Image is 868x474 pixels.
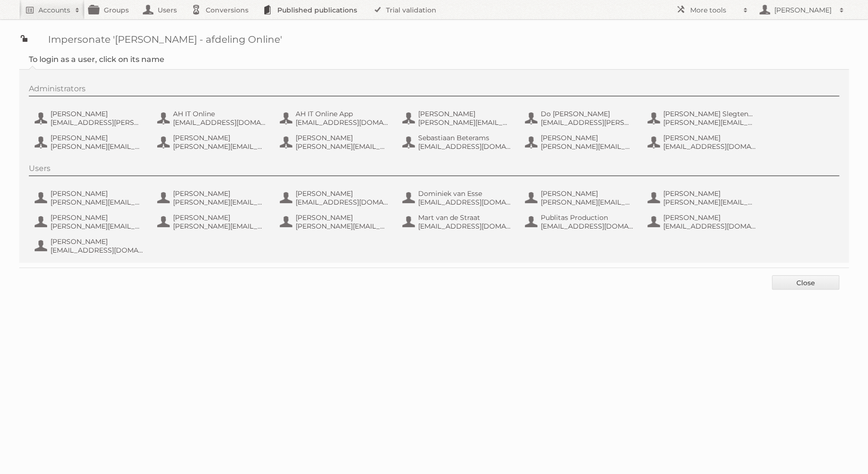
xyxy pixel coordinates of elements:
div: Administrators [29,84,839,97]
h1: Impersonate '[PERSON_NAME] - afdeling Online' [19,34,849,45]
button: [PERSON_NAME] [PERSON_NAME][EMAIL_ADDRESS][DOMAIN_NAME] [156,133,269,152]
span: [EMAIL_ADDRESS][PERSON_NAME][DOMAIN_NAME] [541,118,634,127]
span: [PERSON_NAME][EMAIL_ADDRESS][PERSON_NAME][DOMAIN_NAME] [541,142,634,151]
button: Publitas Production [EMAIL_ADDRESS][DOMAIN_NAME] [524,212,637,231]
span: [PERSON_NAME] [296,134,389,142]
button: Sebastiaan Beterams [EMAIL_ADDRESS][DOMAIN_NAME] [401,133,514,152]
span: [PERSON_NAME] [296,213,389,222]
button: AH IT Online App [EMAIL_ADDRESS][DOMAIN_NAME] [279,109,392,128]
button: [PERSON_NAME] [PERSON_NAME][EMAIL_ADDRESS][PERSON_NAME][DOMAIN_NAME] [156,212,269,231]
button: Do [PERSON_NAME] [EMAIL_ADDRESS][PERSON_NAME][DOMAIN_NAME] [524,109,637,128]
span: [PERSON_NAME][EMAIL_ADDRESS][PERSON_NAME][DOMAIN_NAME] [50,198,144,207]
h2: More tools [690,5,738,15]
button: [PERSON_NAME] [PERSON_NAME][EMAIL_ADDRESS][DOMAIN_NAME] [646,188,759,207]
span: [PERSON_NAME] [50,237,144,246]
span: AH IT Online [173,109,266,118]
span: [PERSON_NAME][EMAIL_ADDRESS][DOMAIN_NAME] [663,118,756,127]
span: [EMAIL_ADDRESS][DOMAIN_NAME] [296,198,389,207]
span: [PERSON_NAME] [663,134,756,142]
span: [EMAIL_ADDRESS][DOMAIN_NAME] [296,118,389,127]
h2: Accounts [38,5,70,15]
span: [PERSON_NAME] [296,189,389,198]
span: [PERSON_NAME] [50,109,144,118]
span: [EMAIL_ADDRESS][DOMAIN_NAME] [173,118,266,127]
button: [PERSON_NAME] [PERSON_NAME][EMAIL_ADDRESS][PERSON_NAME][DOMAIN_NAME] [279,133,392,152]
span: [PERSON_NAME] [663,189,756,198]
span: Publitas Production [541,213,634,222]
h2: [PERSON_NAME] [772,5,834,15]
span: [PERSON_NAME] [541,134,634,142]
span: AH IT Online App [296,109,389,118]
a: Close [772,275,839,290]
span: [EMAIL_ADDRESS][DOMAIN_NAME] [418,198,511,207]
span: [PERSON_NAME][EMAIL_ADDRESS][DOMAIN_NAME] [173,142,266,151]
button: [PERSON_NAME] [EMAIL_ADDRESS][DOMAIN_NAME] [279,188,392,207]
button: AH IT Online [EMAIL_ADDRESS][DOMAIN_NAME] [156,109,269,128]
span: Mart van de Straat [418,213,511,222]
span: [EMAIL_ADDRESS][DOMAIN_NAME] [663,222,756,231]
span: [PERSON_NAME] [173,134,266,142]
span: [PERSON_NAME][EMAIL_ADDRESS][DOMAIN_NAME] [418,118,511,127]
span: [EMAIL_ADDRESS][DOMAIN_NAME] [418,222,511,231]
span: [PERSON_NAME] Slegtenhorst [663,109,756,118]
legend: To login as a user, click on its name [29,55,164,64]
span: [PERSON_NAME][EMAIL_ADDRESS][PERSON_NAME][DOMAIN_NAME] [173,222,266,231]
span: [PERSON_NAME] [50,213,144,222]
button: [PERSON_NAME] [EMAIL_ADDRESS][DOMAIN_NAME] [646,133,759,152]
span: [PERSON_NAME] [50,189,144,198]
span: [EMAIL_ADDRESS][DOMAIN_NAME] [50,246,144,255]
span: [PERSON_NAME] [541,189,634,198]
span: [EMAIL_ADDRESS][DOMAIN_NAME] [541,222,634,231]
button: [PERSON_NAME] [PERSON_NAME][EMAIL_ADDRESS][DOMAIN_NAME] [279,212,392,231]
span: [PERSON_NAME] [50,134,144,142]
button: Dominiek van Esse [EMAIL_ADDRESS][DOMAIN_NAME] [401,188,514,207]
div: Users [29,164,839,176]
button: [PERSON_NAME] [PERSON_NAME][EMAIL_ADDRESS][PERSON_NAME][DOMAIN_NAME] [34,212,147,231]
span: [PERSON_NAME] [173,213,266,222]
span: [PERSON_NAME][EMAIL_ADDRESS][DOMAIN_NAME] [541,198,634,207]
span: [PERSON_NAME][EMAIL_ADDRESS][DOMAIN_NAME] [50,142,144,151]
button: [PERSON_NAME] [PERSON_NAME][EMAIL_ADDRESS][DOMAIN_NAME] [156,188,269,207]
span: [EMAIL_ADDRESS][DOMAIN_NAME] [663,142,756,151]
span: [PERSON_NAME][EMAIL_ADDRESS][DOMAIN_NAME] [173,198,266,207]
button: [PERSON_NAME] [PERSON_NAME][EMAIL_ADDRESS][DOMAIN_NAME] [401,109,514,128]
button: Mart van de Straat [EMAIL_ADDRESS][DOMAIN_NAME] [401,212,514,231]
span: Sebastiaan Beterams [418,134,511,142]
span: [EMAIL_ADDRESS][PERSON_NAME][DOMAIN_NAME] [50,118,144,127]
span: [PERSON_NAME][EMAIL_ADDRESS][PERSON_NAME][DOMAIN_NAME] [50,222,144,231]
button: [PERSON_NAME] [PERSON_NAME][EMAIL_ADDRESS][DOMAIN_NAME] [34,133,147,152]
button: [PERSON_NAME] [PERSON_NAME][EMAIL_ADDRESS][PERSON_NAME][DOMAIN_NAME] [524,133,637,152]
span: [EMAIL_ADDRESS][DOMAIN_NAME] [418,142,511,151]
button: [PERSON_NAME] [EMAIL_ADDRESS][PERSON_NAME][DOMAIN_NAME] [34,109,147,128]
span: [PERSON_NAME] [663,213,756,222]
span: Do [PERSON_NAME] [541,109,634,118]
button: [PERSON_NAME] [PERSON_NAME][EMAIL_ADDRESS][DOMAIN_NAME] [524,188,637,207]
button: [PERSON_NAME] [EMAIL_ADDRESS][DOMAIN_NAME] [646,212,759,231]
span: [PERSON_NAME] [173,189,266,198]
span: [PERSON_NAME][EMAIL_ADDRESS][DOMAIN_NAME] [663,198,756,207]
span: [PERSON_NAME][EMAIL_ADDRESS][PERSON_NAME][DOMAIN_NAME] [296,142,389,151]
button: [PERSON_NAME] [PERSON_NAME][EMAIL_ADDRESS][PERSON_NAME][DOMAIN_NAME] [34,188,147,207]
button: [PERSON_NAME] Slegtenhorst [PERSON_NAME][EMAIL_ADDRESS][DOMAIN_NAME] [646,109,759,128]
button: [PERSON_NAME] [EMAIL_ADDRESS][DOMAIN_NAME] [34,236,147,255]
span: Dominiek van Esse [418,189,511,198]
span: [PERSON_NAME] [418,109,511,118]
span: [PERSON_NAME][EMAIL_ADDRESS][DOMAIN_NAME] [296,222,389,231]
